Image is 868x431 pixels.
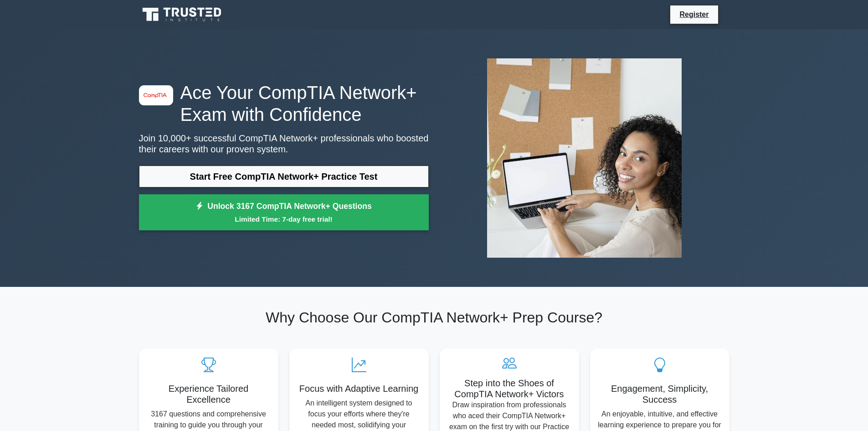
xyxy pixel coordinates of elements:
[150,214,417,224] small: Limited Time: 7-day free trial!
[139,133,429,155] p: Join 10,000+ successful CompTIA Network+ professionals who boosted their careers with our proven ...
[597,383,722,405] h5: Engagement, Simplicity, Success
[139,309,729,326] h2: Why Choose Our CompTIA Network+ Prep Course?
[139,194,429,231] a: Unlock 3167 CompTIA Network+ QuestionsLimited Time: 7-day free trial!
[146,383,271,405] h5: Experience Tailored Excellence
[297,383,421,394] h5: Focus with Adaptive Learning
[139,166,429,187] a: Start Free CompTIA Network+ Practice Test
[447,378,572,400] h5: Step into the Shoes of CompTIA Network+ Victors
[674,9,714,20] a: Register
[139,82,429,125] h1: Ace Your CompTIA Network+ Exam with Confidence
